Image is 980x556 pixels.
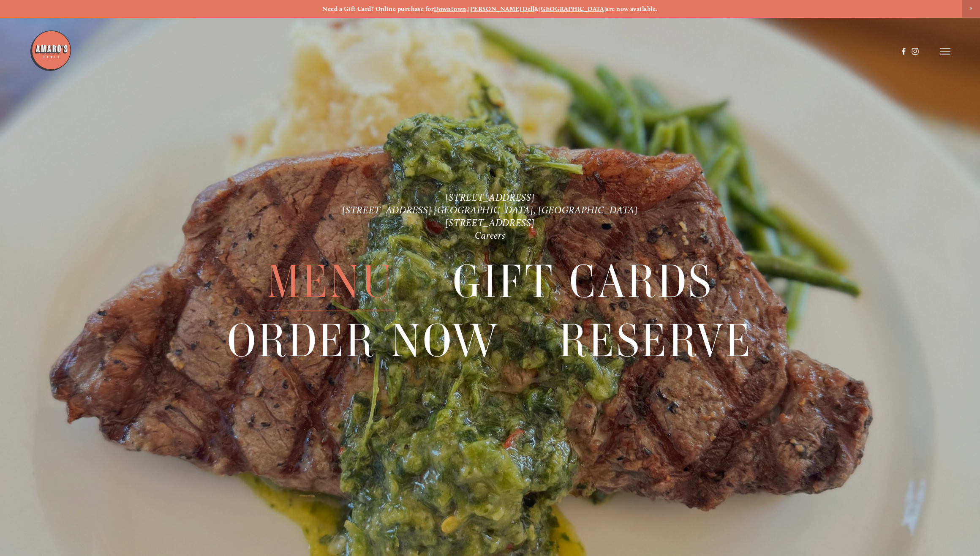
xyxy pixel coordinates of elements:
[539,5,606,13] a: [GEOGRAPHIC_DATA]
[468,5,534,13] a: [PERSON_NAME] Dell
[445,191,534,203] a: [STREET_ADDRESS]
[534,5,539,13] strong: &
[445,217,534,229] a: [STREET_ADDRESS]
[434,5,466,13] a: Downtown
[559,312,753,370] a: Reserve
[606,5,657,13] strong: are now available.
[475,229,506,241] a: Careers
[453,252,713,311] a: Gift Cards
[267,252,395,311] a: Menu
[30,30,72,72] img: Amaro's Table
[227,312,500,370] a: Order Now
[342,204,638,216] a: [STREET_ADDRESS] [GEOGRAPHIC_DATA], [GEOGRAPHIC_DATA]
[559,312,753,371] span: Reserve
[322,5,434,13] strong: Need a Gift Card? Online purchase for
[227,312,500,371] span: Order Now
[466,5,468,13] strong: ,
